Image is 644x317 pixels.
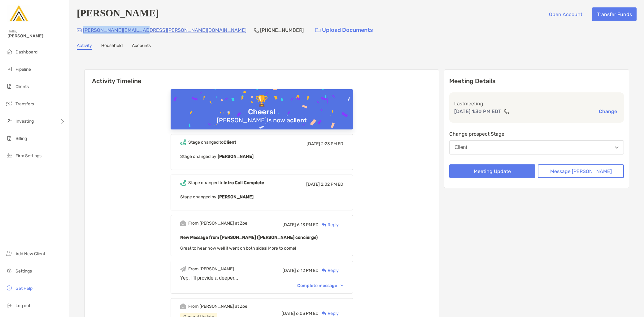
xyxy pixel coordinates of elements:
a: Accounts [132,43,151,50]
p: Stage changed by: [180,193,343,201]
div: From [PERSON_NAME] at Zoe [188,221,247,226]
b: Client [224,140,236,145]
button: Open Account [544,7,587,21]
img: logout icon [6,302,13,309]
div: Reply [319,267,339,274]
img: Open dropdown arrow [615,146,619,149]
span: Firm Settings [15,153,41,158]
div: From [PERSON_NAME] [188,266,234,272]
img: investing icon [6,117,13,125]
button: Transfer Funds [592,7,637,21]
b: New Message from [PERSON_NAME] ([PERSON_NAME] concierge) [180,235,318,240]
span: [DATE] [281,311,295,316]
b: [PERSON_NAME] [218,194,254,200]
p: Change prospect Stage [449,130,624,138]
img: pipeline icon [6,65,13,73]
div: [PERSON_NAME] is now a [214,116,309,124]
img: communication type [504,109,509,114]
b: client [290,116,307,124]
div: From [PERSON_NAME] at Zoe [188,304,247,309]
span: Billing [15,136,27,141]
span: Investing [15,119,34,124]
img: Confetti [171,89,353,143]
img: Reply icon [322,311,326,315]
b: [PERSON_NAME] [218,154,254,159]
b: Intro Call Complete [224,180,264,185]
div: Reply [319,310,339,317]
div: Stage changed to [188,140,236,145]
img: billing icon [6,134,13,142]
img: Zoe Logo [7,2,30,25]
span: 6:03 PM ED [296,311,319,316]
img: Event icon [180,220,186,226]
span: [DATE] [307,141,320,146]
img: Event icon [180,180,186,186]
h6: Activity Timeline [85,70,439,85]
span: [DATE] [282,268,296,273]
span: Pipeline [15,67,31,72]
span: [PERSON_NAME]! [7,33,65,39]
span: Log out [15,303,30,308]
button: Message [PERSON_NAME] [538,164,624,178]
span: [DATE] [306,182,320,187]
img: add_new_client icon [6,250,13,257]
span: 6:12 PM ED [297,268,319,273]
div: Cheers! [246,108,278,116]
span: Transfers [15,101,34,107]
button: Client [449,140,624,154]
span: Add New Client [15,251,45,256]
div: Complete message [297,283,343,288]
span: Dashboard [15,49,37,55]
img: settings icon [6,267,13,274]
img: Chevron icon [341,285,343,286]
img: clients icon [6,82,13,90]
img: Reply icon [322,268,326,273]
span: Great to hear how well it went on both sides! More to come! [180,246,296,251]
img: Phone Icon [254,28,259,33]
img: button icon [315,28,320,32]
p: Meeting Details [449,77,624,85]
button: Meeting Update [449,164,535,178]
span: 6:13 PM ED [297,222,319,227]
img: dashboard icon [6,48,13,55]
img: Event icon [180,139,186,145]
div: Reply [319,222,339,228]
span: [DATE] [282,222,296,227]
img: Reply icon [322,223,326,227]
p: [PHONE_NUMBER] [260,26,304,34]
img: get-help icon [6,284,13,292]
a: Activity [77,43,92,50]
span: 2:23 PM ED [321,141,343,146]
img: firm-settings icon [6,152,13,159]
span: 2:02 PM ED [321,182,343,187]
img: Email Icon [77,28,82,32]
a: Household [101,43,123,50]
div: 🏆 [253,95,271,108]
span: Clients [15,84,29,89]
img: Event icon [180,303,186,309]
h4: [PERSON_NAME] [77,7,159,21]
div: Stage changed to [188,180,264,185]
p: Last meeting [454,100,619,108]
p: [PERSON_NAME][EMAIL_ADDRESS][PERSON_NAME][DOMAIN_NAME] [83,26,246,34]
img: transfers icon [6,100,13,107]
img: Event icon [180,266,186,272]
div: Yep. I’ll provide a deeper... [180,275,343,281]
span: Get Help [15,286,33,291]
a: Upload Documents [311,23,377,37]
p: Stage changed by: [180,153,343,160]
button: Change [597,108,619,115]
div: Client [455,145,467,150]
p: [DATE] 1:30 PM EDT [454,108,501,115]
span: Settings [15,268,32,274]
